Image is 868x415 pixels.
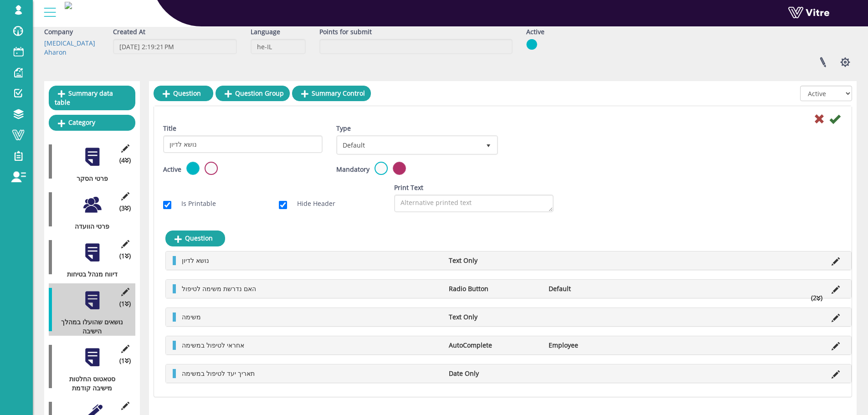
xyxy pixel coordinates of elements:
div: נושאים שהועלו במהלך הישיבה [49,318,128,336]
a: Question [154,86,213,101]
li: AutoComplete [444,341,544,350]
label: Active [163,165,181,174]
label: Created At [113,27,145,36]
li: Text Only [444,313,544,322]
label: Points for submit [319,27,372,36]
li: Default [544,284,644,293]
span: האם נדרשת משימה לטיפול [182,284,256,293]
label: Title [163,124,176,133]
label: Active [526,27,544,36]
img: 51fbba00-7b06-46d6-9b63-bb3269440c91.png [65,2,72,9]
span: אחראי לטיפול במשימה [182,341,244,349]
span: (1 ) [119,251,131,261]
label: Hide Header [288,199,335,208]
li: Date Only [444,369,544,378]
span: תאריך יעד לטיפול במשימה [182,369,255,378]
label: Print Text [394,183,423,192]
div: דיווח מנהל בטיחות [49,270,128,279]
span: select [480,137,497,153]
div: פרטי הסקר [49,174,128,183]
span: (1 ) [119,356,131,365]
span: משימה [182,313,201,321]
label: Is Printable [172,199,216,208]
input: Hide Header [279,201,287,209]
a: [MEDICAL_DATA] Aharon [44,39,95,56]
a: Summary data table [49,86,135,110]
a: Summary Control [292,86,371,101]
li: Text Only [444,256,544,265]
a: Question [165,231,225,246]
label: Company [44,27,73,36]
span: (3 ) [119,204,131,213]
a: Question Group [216,86,290,101]
img: yes [526,39,537,50]
label: Type [336,124,351,133]
span: (1 ) [119,299,131,308]
label: Language [251,27,280,36]
div: סטאטוס החלטות מישיבה קודמת [49,374,128,393]
li: Radio Button [444,284,544,293]
label: Mandatory [336,165,370,174]
div: פרטי הוועדה [49,222,128,231]
span: (4 ) [119,156,131,165]
span: נושא לדיון [182,256,209,265]
li: (2 ) [806,293,827,302]
li: Employee [544,341,644,350]
span: Default [338,137,480,153]
a: Category [49,115,135,130]
input: Is Printable [163,201,171,209]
